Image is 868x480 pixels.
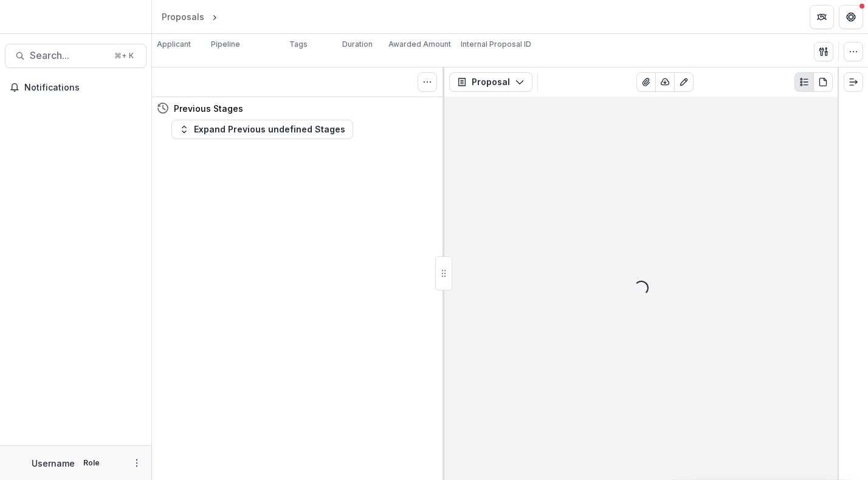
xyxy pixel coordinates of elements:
p: Pipeline [211,39,240,50]
button: Expand Previous undefined Stages [171,120,353,139]
button: Get Help [839,5,863,29]
a: Proposals [157,8,209,26]
p: Tags [289,39,308,50]
button: PDF view [813,72,833,92]
button: Search... [5,44,146,68]
h4: Previous Stages [174,102,243,115]
span: Notifications [24,83,142,93]
p: Applicant [157,39,191,50]
p: Role [80,458,103,468]
button: Toggle View Cancelled Tasks [418,72,437,92]
p: Awarded Amount [388,39,451,50]
button: View Attached Files [636,72,656,92]
button: Notifications [5,78,146,97]
p: Duration [342,39,373,50]
div: Proposals [162,10,204,23]
button: Expand right [844,72,863,92]
button: Proposal [449,72,532,92]
span: Search... [30,50,107,61]
div: ⌘ + K [112,49,136,63]
button: More [129,456,144,470]
button: Partners [810,5,834,29]
p: Username [32,457,75,470]
button: Edit as form [674,72,694,92]
button: Plaintext view [794,72,814,92]
nav: breadcrumb [157,8,272,26]
p: Internal Proposal ID [461,39,531,50]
